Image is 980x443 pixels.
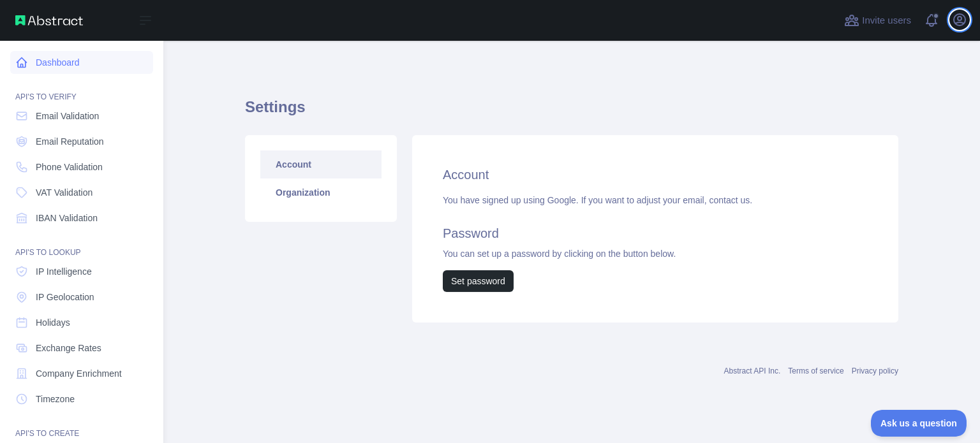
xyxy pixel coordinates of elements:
a: Phone Validation [10,156,153,178]
button: Invite users [842,10,914,31]
a: Abstract API Inc. [724,367,781,375]
a: Terms of service [788,367,843,375]
a: IP Intelligence [10,260,153,283]
span: IP Intelligence [36,265,92,278]
a: Timezone [10,388,153,410]
a: Company Enrichment [10,362,153,385]
div: API'S TO VERIFY [10,76,153,102]
h2: Account [443,166,868,184]
div: You have signed up using Google. If you want to adjust your email, You can set up a password by c... [443,194,868,292]
span: Timezone [36,393,75,405]
a: Account [260,150,382,178]
span: Email Validation [36,110,99,122]
span: Exchange Rates [36,342,101,354]
a: IP Geolocation [10,286,153,309]
img: Abstract API [15,15,83,25]
span: VAT Validation [36,186,93,199]
a: Holidays [10,311,153,334]
a: IBAN Validation [10,207,153,229]
a: Email Reputation [10,130,153,153]
a: Privacy policy [852,367,898,375]
h2: Password [443,224,868,242]
span: Invite users [862,13,911,28]
span: Company Enrichment [36,367,122,380]
span: Email Reputation [36,135,104,148]
a: contact us. [709,195,752,205]
span: Holidays [36,316,70,329]
a: Dashboard [10,51,153,74]
span: IP Geolocation [36,291,94,303]
div: API'S TO CREATE [10,413,153,439]
a: Organization [260,178,382,207]
a: VAT Validation [10,181,153,204]
span: IBAN Validation [36,212,98,224]
iframe: Toggle Customer Support [871,410,967,437]
div: API'S TO LOOKUP [10,232,153,258]
a: Email Validation [10,105,153,127]
a: Exchange Rates [10,337,153,359]
button: Set password [443,270,514,292]
span: Phone Validation [36,161,103,173]
h1: Settings [245,97,898,127]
